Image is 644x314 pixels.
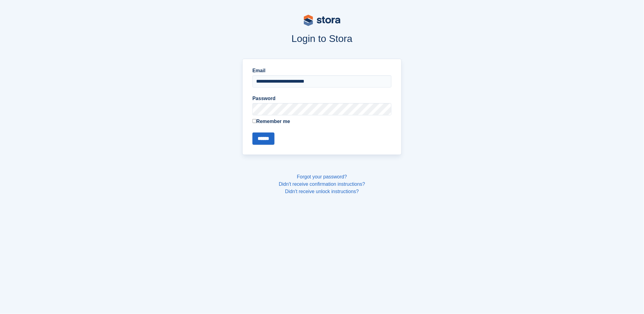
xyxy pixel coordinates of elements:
label: Remember me [252,118,392,125]
input: Remember me [252,119,256,123]
a: Didn't receive unlock instructions? [285,189,359,194]
a: Didn't receive confirmation instructions? [279,181,365,187]
img: stora-logo-53a41332b3708ae10de48c4981b4e9114cc0af31d8433b30ea865607fb682f29.svg [304,15,340,26]
label: Email [252,67,392,74]
label: Password [252,95,392,102]
h1: Login to Stora [126,33,518,44]
a: Forgot your password? [297,174,347,179]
